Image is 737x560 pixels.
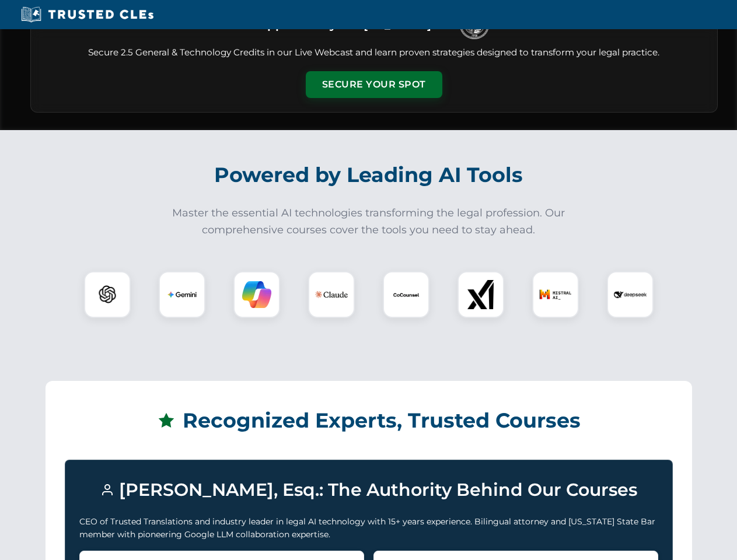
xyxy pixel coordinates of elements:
[18,6,157,23] img: Trusted CLEs
[614,278,647,311] img: DeepSeek Logo
[165,205,573,239] p: Master the essential AI technologies transforming the legal profession. Our comprehensive courses...
[65,400,673,441] h2: Recognized Experts, Trusted Courses
[383,271,429,318] div: CoCounsel
[315,278,348,311] img: Claude Logo
[159,271,205,318] div: Gemini
[167,280,197,309] img: Gemini Logo
[90,278,124,311] img: ChatGPT Logo
[539,278,572,311] img: Mistral AI Logo
[46,155,692,195] h2: Powered by Leading AI Tools
[242,280,271,309] img: Copilot Logo
[308,271,355,318] div: Claude
[233,271,280,318] div: Copilot
[84,271,131,318] div: ChatGPT
[457,271,504,318] div: xAI
[45,46,703,60] p: Secure 2.5 General & Technology Credits in our Live Webcast and learn proven strategies designed ...
[79,474,658,506] h3: [PERSON_NAME], Esq.: The Authority Behind Our Courses
[466,280,495,309] img: xAI Logo
[306,71,442,98] button: Secure Your Spot
[532,271,579,318] div: Mistral AI
[607,271,654,318] div: DeepSeek
[79,515,658,541] p: CEO of Trusted Translations and industry leader in legal AI technology with 15+ years experience....
[392,280,421,309] img: CoCounsel Logo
